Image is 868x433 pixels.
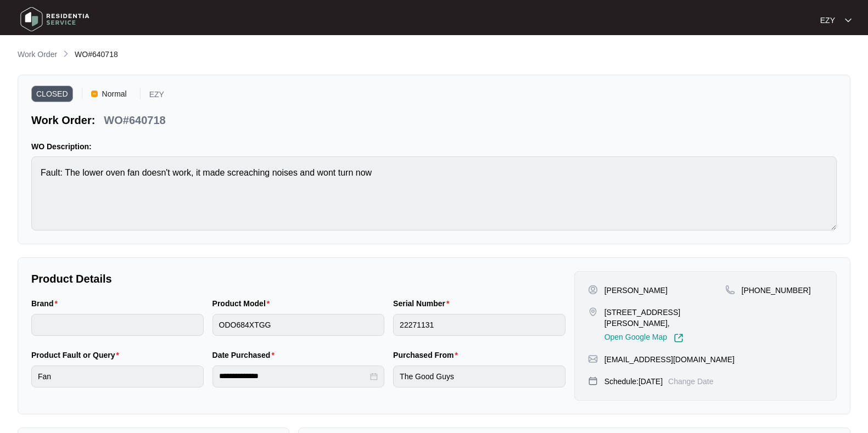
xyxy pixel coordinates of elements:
img: user-pin [588,285,598,295]
a: Open Google Map [604,333,684,343]
p: [PHONE_NUMBER] [742,285,811,296]
textarea: Fault: The lower oven fan doesn't work, it made screaching noises and wont turn now [31,156,837,230]
img: chevron-right [61,49,70,58]
img: dropdown arrow [845,18,852,23]
p: EZY [149,91,164,102]
input: Product Model [212,314,385,336]
p: Schedule: [DATE] [604,376,663,387]
p: Change Date [668,376,714,387]
img: map-pin [588,376,598,386]
label: Purchased From [393,350,462,361]
img: map-pin [725,285,735,295]
p: Product Details [31,271,565,286]
p: WO#640718 [104,113,165,128]
span: WO#640718 [75,50,118,59]
input: Date Purchased [219,370,368,382]
input: Product Fault or Query [31,365,204,387]
img: map-pin [588,307,598,317]
p: Work Order: [31,113,95,128]
p: WO Description: [31,141,837,152]
label: Brand [31,298,62,309]
p: [STREET_ADDRESS][PERSON_NAME], [604,307,725,329]
p: Work Order [18,49,57,60]
img: Vercel Logo [91,91,98,97]
img: residentia service logo [16,3,93,36]
p: EZY [820,15,835,26]
p: [EMAIL_ADDRESS][DOMAIN_NAME] [604,354,735,365]
input: Serial Number [393,314,565,336]
label: Date Purchased [212,350,279,361]
span: CLOSED [31,86,73,102]
input: Purchased From [393,365,565,387]
p: [PERSON_NAME] [604,285,668,296]
label: Product Model [212,298,275,309]
a: Work Order [15,49,59,61]
input: Brand [31,314,204,336]
img: map-pin [588,354,598,364]
label: Product Fault or Query [31,350,124,361]
img: Link-External [674,333,684,343]
span: Normal [98,86,131,102]
label: Serial Number [393,298,453,309]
